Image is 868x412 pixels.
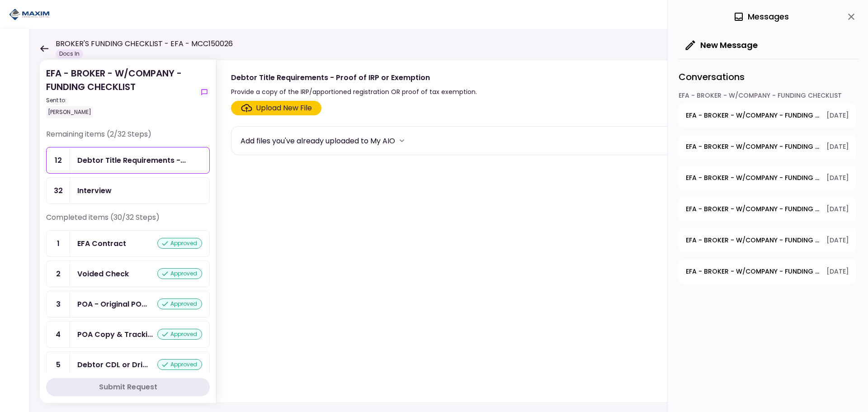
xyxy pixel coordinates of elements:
span: EFA - BROKER - W/COMPANY - FUNDING CHECKLIST - GPS Units Ordered [686,204,820,214]
div: approved [157,268,202,279]
h1: BROKER'S FUNDING CHECKLIST - EFA - MCC150026 [56,38,233,49]
span: [DATE] [826,236,849,245]
button: open-conversation [679,197,856,221]
div: 12 [47,147,70,173]
div: POA Copy & Tracking Receipt [77,329,153,340]
span: [DATE] [826,204,849,214]
button: open-conversation [679,260,856,284]
div: EFA - BROKER - W/COMPANY - FUNDING CHECKLIST [46,66,195,118]
a: 32Interview [46,177,210,204]
span: EFA - BROKER - W/COMPANY - FUNDING CHECKLIST - Title Reassignment [686,111,820,120]
div: approved [157,359,202,370]
div: Docs In [56,49,83,58]
a: 2Voided Checkapproved [46,260,210,287]
span: [DATE] [826,267,849,276]
span: EFA - BROKER - W/COMPANY - FUNDING CHECKLIST - Dealer's Final Invoice [686,236,820,245]
div: Debtor CDL or Driver License [77,359,148,370]
div: 2 [47,261,70,287]
button: show-messages [199,87,210,98]
div: Debtor Title Requirements - Proof of IRP or Exemption [77,155,186,166]
span: EFA - BROKER - W/COMPANY - FUNDING CHECKLIST - Debtor Title Requirements - Proof of IRP or Exemption [686,267,820,276]
span: [DATE] [826,173,849,183]
button: more [395,134,409,147]
a: 12Debtor Title Requirements - Proof of IRP or Exemption [46,147,210,174]
div: Interview [77,185,112,196]
div: Sent to: [46,96,195,104]
a: 5Debtor CDL or Driver Licenseapproved [46,351,210,378]
div: Voided Check [77,268,129,279]
div: 5 [47,352,70,378]
div: EFA - BROKER - W/COMPANY - FUNDING CHECKLIST [679,91,856,104]
div: Conversations [679,59,859,91]
div: approved [157,329,202,340]
a: 4POA Copy & Tracking Receiptapproved [46,321,210,348]
div: Messages [733,10,789,24]
div: Remaining items (2/32 Steps) [46,129,210,147]
div: Debtor Title Requirements - Proof of IRP or ExemptionProvide a copy of the IRP/apportioned regist... [216,60,850,403]
button: open-conversation [679,135,856,159]
div: 3 [47,291,70,317]
button: New Message [679,33,765,57]
a: 1EFA Contractapproved [46,230,210,257]
img: Partner icon [9,8,50,21]
div: [PERSON_NAME] [46,106,93,118]
div: EFA Contract [77,238,126,249]
div: POA - Original POA (not CA or GA) [77,298,147,310]
div: Upload New File [256,103,312,114]
span: [DATE] [826,142,849,152]
div: Provide a copy of the IRP/apportioned registration OR proof of tax exemption. [231,86,477,97]
button: Submit Request [46,378,210,396]
div: 4 [47,322,70,347]
button: open-conversation [679,104,856,128]
div: Debtor Title Requirements - Proof of IRP or Exemption [231,72,477,83]
div: Completed items (30/32 Steps) [46,212,210,230]
div: Add files you've already uploaded to My AIO [241,135,395,147]
span: [DATE] [826,111,849,120]
div: approved [157,238,202,249]
button: close [844,9,859,24]
div: 32 [47,178,70,204]
div: Submit Request [99,382,157,393]
button: open-conversation [679,228,856,252]
div: 1 [47,231,70,256]
div: approved [157,298,202,309]
span: EFA - BROKER - W/COMPANY - FUNDING CHECKLIST - Debtor CDL or Driver License [686,173,820,183]
span: EFA - BROKER - W/COMPANY - FUNDING CHECKLIST - EFA Contract [686,142,820,152]
span: Click here to upload the required document [231,101,321,115]
a: 3POA - Original POA (not CA or GA)approved [46,291,210,317]
button: open-conversation [679,166,856,190]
